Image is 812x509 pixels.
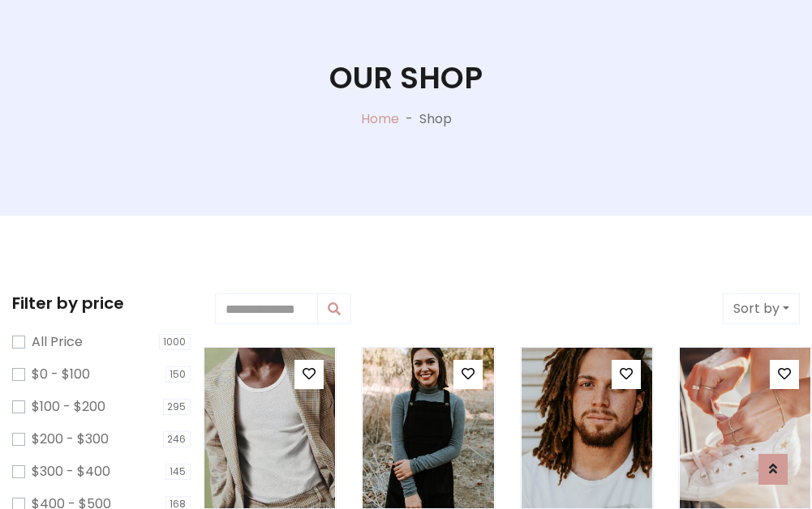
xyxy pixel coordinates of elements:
[32,397,105,417] label: $100 - $200
[165,366,191,383] span: 150
[419,109,452,129] p: Shop
[399,109,419,129] p: -
[165,464,191,480] span: 145
[159,334,191,350] span: 1000
[329,60,483,96] h1: Our Shop
[12,293,191,313] h5: Filter by price
[32,430,109,449] label: $200 - $300
[163,431,191,447] span: 246
[32,332,83,352] label: All Price
[723,293,800,324] button: Sort by
[32,462,110,481] label: $300 - $400
[163,399,191,415] span: 295
[32,365,90,384] label: $0 - $100
[361,109,399,128] a: Home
